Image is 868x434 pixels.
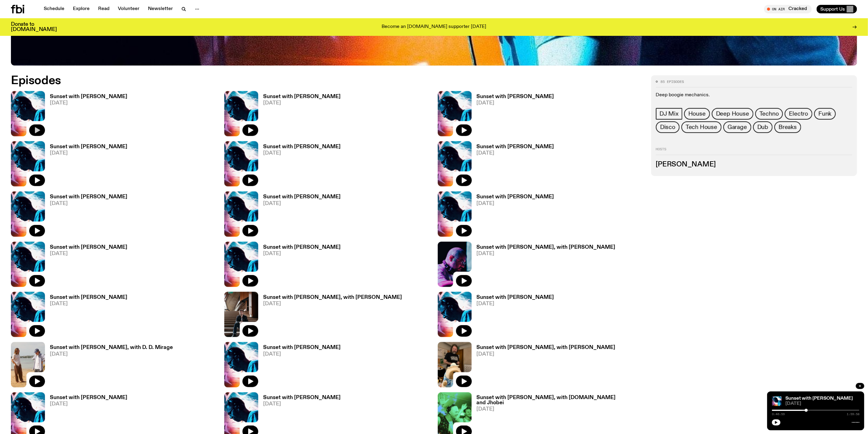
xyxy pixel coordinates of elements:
[263,101,341,106] span: [DATE]
[50,345,173,350] h3: Sunset with [PERSON_NAME], with D. D. Mirage
[477,151,554,156] span: [DATE]
[656,121,680,133] a: Disco
[728,124,747,131] span: Garage
[477,407,644,412] span: [DATE]
[11,141,45,186] img: Simon Caldwell stands side on, looking downwards. He has headphones on. Behind him is a brightly ...
[69,5,93,13] a: Explore
[45,245,127,287] a: Sunset with [PERSON_NAME][DATE]
[263,151,341,156] span: [DATE]
[753,121,773,133] a: Dub
[50,94,127,99] h3: Sunset with [PERSON_NAME]
[45,94,127,136] a: Sunset with [PERSON_NAME][DATE]
[656,148,852,155] h2: Hosts
[50,101,127,106] span: [DATE]
[50,395,127,401] h3: Sunset with [PERSON_NAME]
[477,295,554,300] h3: Sunset with [PERSON_NAME]
[263,251,341,256] span: [DATE]
[820,6,845,12] span: Support Us
[263,345,341,350] h3: Sunset with [PERSON_NAME]
[764,5,812,13] button: On AirCracked
[712,108,753,120] a: Deep House
[472,295,554,337] a: Sunset with [PERSON_NAME][DATE]
[477,144,554,149] h3: Sunset with [PERSON_NAME]
[755,108,783,120] a: Techno
[472,345,616,387] a: Sunset with [PERSON_NAME], with [PERSON_NAME][DATE]
[224,342,258,387] img: Simon Caldwell stands side on, looking downwards. He has headphones on. Behind him is a brightly ...
[688,111,706,117] span: House
[814,108,836,120] a: Funk
[11,191,45,237] img: Simon Caldwell stands side on, looking downwards. He has headphones on. Behind him is a brightly ...
[785,402,859,406] span: [DATE]
[660,111,679,117] span: DJ Mix
[438,292,472,337] img: Simon Caldwell stands side on, looking downwards. He has headphones on. Behind him is a brightly ...
[438,91,472,136] img: Simon Caldwell stands side on, looking downwards. He has headphones on. Behind him is a brightly ...
[818,111,832,117] span: Funk
[94,5,113,13] a: Read
[684,108,710,120] a: House
[258,295,402,337] a: Sunset with [PERSON_NAME], with [PERSON_NAME][DATE]
[50,402,127,407] span: [DATE]
[681,121,722,133] a: Tech House
[258,144,341,186] a: Sunset with [PERSON_NAME][DATE]
[477,94,554,99] h3: Sunset with [PERSON_NAME]
[50,245,127,250] h3: Sunset with [PERSON_NAME]
[263,94,341,99] h3: Sunset with [PERSON_NAME]
[477,194,554,200] h3: Sunset with [PERSON_NAME]
[263,201,341,206] span: [DATE]
[224,191,258,237] img: Simon Caldwell stands side on, looking downwards. He has headphones on. Behind him is a brightly ...
[263,352,341,357] span: [DATE]
[50,352,173,357] span: [DATE]
[686,124,717,131] span: Tech House
[477,251,616,256] span: [DATE]
[263,395,341,401] h3: Sunset with [PERSON_NAME]
[656,92,852,98] p: Deep boogie mechanics.
[50,151,127,156] span: [DATE]
[785,396,853,401] a: Sunset with [PERSON_NAME]
[11,22,57,32] h3: Donate to [DOMAIN_NAME]
[50,295,127,300] h3: Sunset with [PERSON_NAME]
[263,144,341,149] h3: Sunset with [PERSON_NAME]
[50,201,127,206] span: [DATE]
[472,245,616,287] a: Sunset with [PERSON_NAME], with [PERSON_NAME][DATE]
[438,191,472,237] img: Simon Caldwell stands side on, looking downwards. He has headphones on. Behind him is a brightly ...
[661,80,684,84] span: 85 episodes
[477,352,616,357] span: [DATE]
[438,141,472,186] img: Simon Caldwell stands side on, looking downwards. He has headphones on. Behind him is a brightly ...
[11,75,573,86] h2: Episodes
[772,413,785,416] span: 0:46:59
[757,124,768,131] span: Dub
[224,91,258,136] img: Simon Caldwell stands side on, looking downwards. He has headphones on. Behind him is a brightly ...
[817,5,857,13] button: Support Us
[656,161,852,168] h3: [PERSON_NAME]
[660,124,675,131] span: Disco
[258,345,341,387] a: Sunset with [PERSON_NAME][DATE]
[477,245,616,250] h3: Sunset with [PERSON_NAME], with [PERSON_NAME]
[716,111,749,117] span: Deep House
[263,194,341,200] h3: Sunset with [PERSON_NAME]
[723,121,751,133] a: Garage
[477,301,554,306] span: [DATE]
[45,144,127,186] a: Sunset with [PERSON_NAME][DATE]
[258,94,341,136] a: Sunset with [PERSON_NAME][DATE]
[760,111,779,117] span: Techno
[258,245,341,287] a: Sunset with [PERSON_NAME][DATE]
[477,395,644,406] h3: Sunset with [PERSON_NAME], with [DOMAIN_NAME] and Jhobei
[263,245,341,250] h3: Sunset with [PERSON_NAME]
[40,5,68,13] a: Schedule
[263,402,341,407] span: [DATE]
[11,242,45,287] img: Simon Caldwell stands side on, looking downwards. He has headphones on. Behind him is a brightly ...
[224,141,258,186] img: Simon Caldwell stands side on, looking downwards. He has headphones on. Behind him is a brightly ...
[50,194,127,200] h3: Sunset with [PERSON_NAME]
[477,201,554,206] span: [DATE]
[144,5,177,13] a: Newsletter
[263,301,402,306] span: [DATE]
[785,108,812,120] a: Electro
[472,144,554,186] a: Sunset with [PERSON_NAME][DATE]
[472,94,554,136] a: Sunset with [PERSON_NAME][DATE]
[772,396,782,406] a: Simon Caldwell stands side on, looking downwards. He has headphones on. Behind him is a brightly ...
[50,251,127,256] span: [DATE]
[50,301,127,306] span: [DATE]
[50,144,127,149] h3: Sunset with [PERSON_NAME]
[11,292,45,337] img: Simon Caldwell stands side on, looking downwards. He has headphones on. Behind him is a brightly ...
[656,108,682,120] a: DJ Mix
